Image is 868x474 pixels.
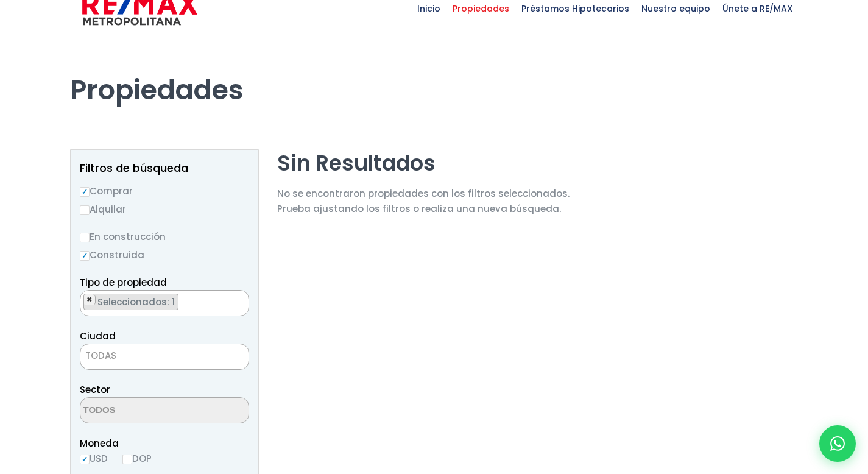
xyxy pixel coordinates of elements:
[80,347,249,364] span: TODAS
[80,247,249,263] label: Construida
[80,451,108,466] label: USD
[80,229,249,244] label: En construcción
[85,349,116,362] span: TODAS
[235,294,242,306] button: Remove all items
[122,451,152,466] label: DOP
[80,344,249,370] span: TODAS
[80,436,249,451] span: Moneda
[80,202,249,217] label: Alquilar
[80,383,110,396] span: Sector
[80,187,90,197] input: Comprar
[83,294,178,310] li: APARTAMENTO
[80,233,90,242] input: En construcción
[277,186,570,216] p: No se encontraron propiedades con los filtros seleccionados. Prueba ajustando los filtros o reali...
[80,183,249,199] label: Comprar
[80,330,116,342] span: Ciudad
[80,205,90,215] input: Alquilar
[80,291,87,317] textarea: Search
[122,455,132,464] input: DOP
[80,398,199,424] textarea: Search
[96,295,178,308] span: Seleccionados: 1
[70,40,799,107] h1: Propiedades
[80,455,90,464] input: USD
[236,294,242,305] span: ×
[84,294,96,305] button: Remove item
[86,294,93,305] span: ×
[80,276,167,289] span: Tipo de propiedad
[80,162,249,174] h2: Filtros de búsqueda
[277,149,570,177] h2: Sin Resultados
[80,251,90,261] input: Construida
